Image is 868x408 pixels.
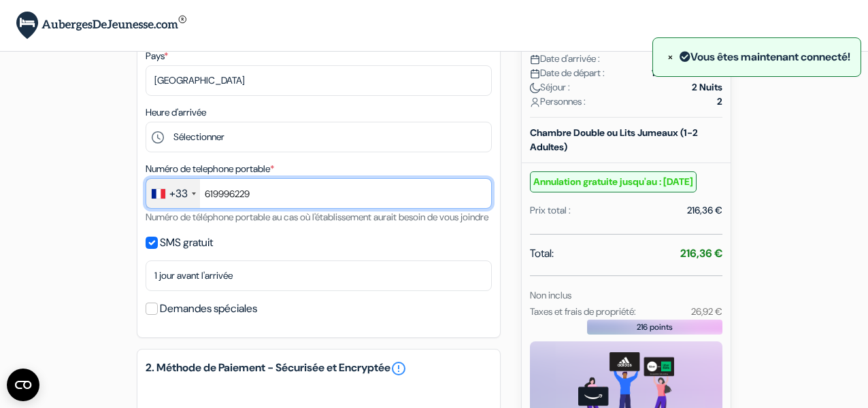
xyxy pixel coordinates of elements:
button: Ouvrir le widget CMP [7,369,39,401]
small: 26,92 € [691,305,722,318]
img: user_icon.svg [530,97,540,107]
strong: 2 [717,95,722,109]
span: 216 points [637,321,673,333]
span: Total: [530,245,554,262]
strong: 2 Nuits [692,80,722,95]
label: Pays [146,49,168,63]
div: Prix total : [530,203,571,218]
div: 216,36 € [687,203,722,218]
span: Personnes : [530,95,586,109]
span: × [667,50,673,64]
img: calendar.svg [530,69,540,79]
small: Taxes et frais de propriété: [530,305,636,318]
span: Séjour : [530,80,570,95]
h5: 2. Méthode de Paiement - Sécurisée et Encryptée [146,360,492,377]
small: Numéro de téléphone portable au cas où l'établissement aurait besoin de vous joindre [146,211,488,223]
span: Date de départ : [530,66,605,80]
div: France: +33 [146,179,200,208]
label: Heure d'arrivée [146,105,206,120]
small: Annulation gratuite jusqu'au : [DATE] [530,171,697,192]
div: Vous êtes maintenant connecté! [663,48,850,66]
label: SMS gratuit [160,233,213,252]
strong: 19 octobre 2025 [652,66,722,80]
small: Non inclus [530,289,571,301]
input: 6 12 34 56 78 [146,178,492,209]
span: Date d'arrivée : [530,52,600,66]
img: AubergesDeJeunesse.com [16,12,186,39]
strong: 216,36 € [680,246,722,260]
a: error_outline [390,360,407,377]
div: +33 [169,186,188,202]
b: Chambre Double ou Lits Jumeaux (1-2 Adultes) [530,126,698,153]
label: Numéro de telephone portable [146,162,274,176]
img: calendar.svg [530,54,540,65]
img: moon.svg [530,83,540,93]
label: Demandes spéciales [160,299,257,318]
